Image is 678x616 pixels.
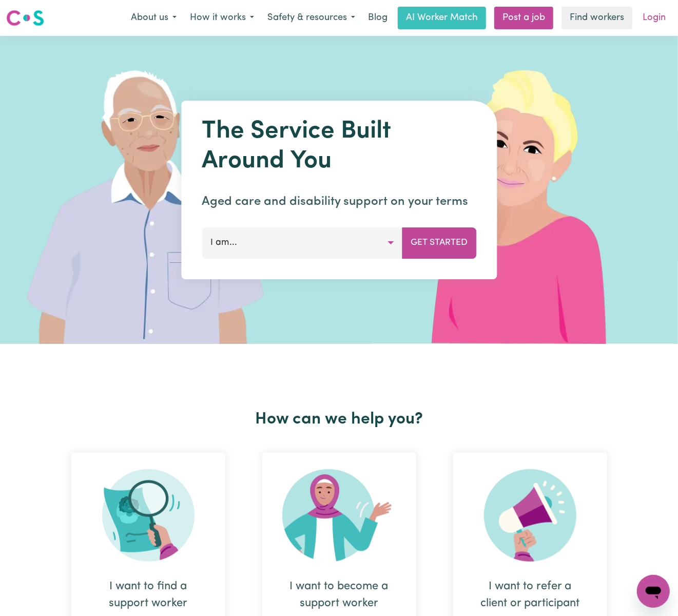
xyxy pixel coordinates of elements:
img: Search [102,469,195,562]
h1: The Service Built Around You [202,117,476,176]
a: Blog [362,7,394,29]
p: Aged care and disability support on your terms [202,192,476,211]
a: Find workers [561,7,632,29]
div: I want to find a support worker [96,578,201,612]
iframe: Button to launch messaging window [637,575,670,608]
a: Post a job [494,7,553,29]
h2: How can we help you? [53,410,626,429]
a: Careseekers logo [6,6,44,30]
img: Become Worker [282,469,396,562]
button: Safety & resources [261,7,362,29]
a: AI Worker Match [398,7,486,29]
img: Careseekers logo [6,9,44,27]
div: I want to refer a client or participant [478,578,583,612]
img: Refer [484,469,576,562]
div: I want to become a support worker [287,578,392,612]
button: How it works [183,7,261,29]
button: Get Started [402,227,476,258]
a: Login [636,7,672,29]
button: I am... [202,227,402,258]
button: About us [124,7,183,29]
